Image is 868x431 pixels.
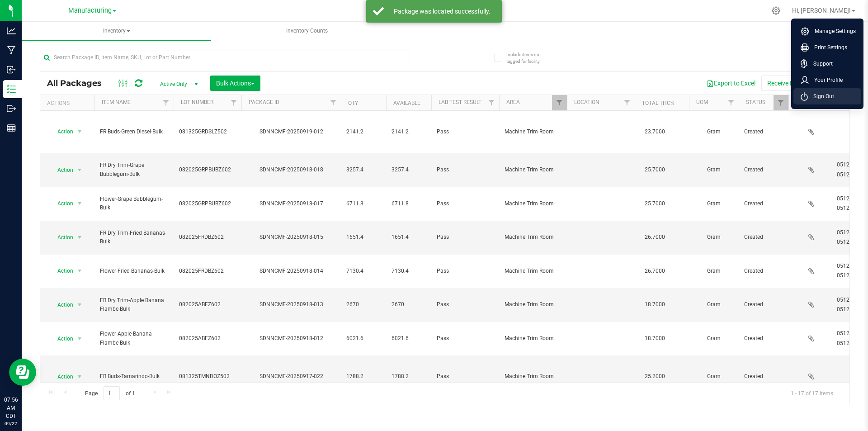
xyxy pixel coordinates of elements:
span: Flower-Fried Bananas-Bulk [100,267,168,275]
span: Gram [694,334,733,343]
button: Bulk Actions [210,76,260,91]
div: SDNNCMF-20250918-014 [240,267,342,275]
a: Inventory Counts [212,22,401,41]
a: Filter [620,95,635,110]
span: 082025FRDBZ602 [179,267,236,275]
span: Machine Trim Room [505,166,561,174]
a: Filter [774,95,788,110]
span: Action [49,332,74,345]
span: Created [744,334,783,343]
span: Manage Settings [809,27,856,36]
span: 25.7000 [640,197,670,210]
span: Include items not tagged for facility [506,51,552,65]
span: Gram [694,128,733,136]
inline-svg: Outbound [7,104,16,113]
span: Print Settings [809,43,847,52]
span: Pass [437,128,494,136]
span: All Packages [47,78,111,88]
span: Gram [694,300,733,309]
a: UOM [696,99,708,105]
input: Search Package ID, Item Name, SKU, Lot or Part Number... [40,51,409,64]
a: Filter [159,95,174,110]
button: Receive Non-Cannabis [761,76,836,91]
a: Available [393,100,420,106]
a: Lab Test Result [439,99,481,105]
inline-svg: Reports [7,123,16,133]
span: Action [49,231,74,244]
a: Filter [724,95,739,110]
span: Machine Trim Room [505,128,561,136]
span: Pass [437,199,494,208]
span: Created [744,372,783,381]
span: 6711.8 [392,199,426,208]
span: 26.7000 [640,231,670,244]
span: select [74,265,85,277]
span: 3257.4 [392,166,426,174]
span: Created [744,300,783,309]
span: 2141.2 [392,128,426,136]
a: Location [574,99,599,105]
span: 26.7000 [640,265,670,278]
span: 1 - 17 of 17 items [783,386,840,400]
button: Export to Excel [701,76,761,91]
span: 6021.6 [346,334,381,343]
a: Lot Number [181,99,213,105]
div: SDNNCMF-20250918-012 [240,334,342,343]
span: 081325GRDSLZ502 [179,128,236,136]
span: 1651.4 [392,233,426,242]
span: 25.7000 [640,163,670,176]
span: Action [49,370,74,383]
div: Actions [47,100,91,106]
span: select [74,125,85,138]
span: Gram [694,166,733,174]
p: 07:56 AM CDT [4,396,18,420]
span: Pass [437,372,494,381]
a: Filter [326,95,341,110]
span: Gram [694,233,733,242]
span: Flower-Grape Bubblegum-Bulk [100,195,168,212]
span: Machine Trim Room [505,300,561,309]
a: Inventory [22,22,211,41]
span: Bulk Actions [216,80,255,87]
span: FR Buds-Green Diesel-Bulk [100,128,168,136]
span: select [74,164,85,176]
span: 6021.6 [392,334,426,343]
span: 2141.2 [346,128,381,136]
span: FR Dry Trim-Apple Banana Flambe-Bulk [100,296,168,313]
a: Filter [226,95,241,110]
span: Page of 1 [77,386,142,400]
span: 23.7000 [640,125,670,138]
div: SDNNCMF-20250918-013 [240,300,342,309]
div: SDNNCMF-20250918-018 [240,166,342,174]
inline-svg: Analytics [7,26,16,35]
span: Created [744,166,783,174]
span: Machine Trim Room [505,334,561,343]
div: SDNNCMF-20250917-022 [240,372,342,381]
a: Item Name [102,99,131,105]
a: Qty [348,100,358,106]
a: Support [801,59,858,68]
span: Pass [437,300,494,309]
span: 2670 [346,300,381,309]
span: select [74,298,85,311]
span: 1788.2 [392,372,426,381]
span: Action [49,298,74,311]
span: Inventory Counts [274,27,340,35]
span: Gram [694,372,733,381]
span: Flower-Apple Banana Flambe-Bulk [100,330,168,347]
span: Manufacturing [68,7,112,14]
span: 082025GRPBUBZ602 [179,199,236,208]
iframe: Resource center [9,359,36,386]
span: 082025GRPBUBZ602 [179,166,236,174]
span: Pass [437,166,494,174]
span: 082025ABFZ602 [179,300,236,309]
span: 18.7000 [640,332,670,345]
span: Pass [437,334,494,343]
span: 3257.4 [346,166,381,174]
span: 18.7000 [640,298,670,311]
div: SDNNCMF-20250918-017 [240,199,342,208]
span: 081325TMNDOZ502 [179,372,236,381]
span: Action [49,125,74,138]
span: Created [744,267,783,275]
